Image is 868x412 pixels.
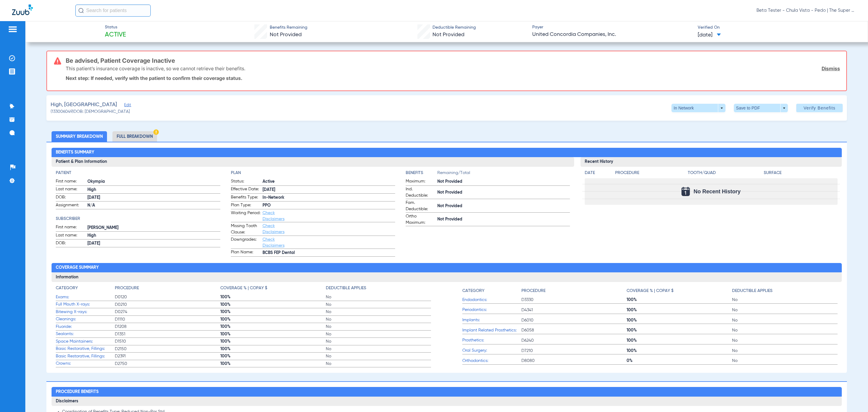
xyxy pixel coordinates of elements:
[231,236,260,249] span: Downgrades:
[231,170,395,176] h4: Plan
[153,129,159,135] img: Hazard
[115,346,220,352] span: D2150
[56,294,115,300] span: Exams:
[105,31,126,39] span: Active
[432,32,464,37] span: Not Provided
[52,387,841,397] h2: Procedure Benefits
[220,353,326,359] span: 100%
[627,285,732,296] app-breakdown-title: Coverage % | Copay $
[263,211,285,221] a: Check Disclaimers
[87,195,220,201] span: [DATE]
[756,8,856,14] span: Beta Tester - Chula Vista - Pedo | The Super Dentists
[627,307,732,313] span: 100%
[521,297,627,303] span: D3330
[231,249,260,256] span: Plan Name:
[263,250,395,256] span: BCBS FEP Dental
[56,202,85,209] span: Assignment:
[56,316,115,322] span: Cleanings:
[124,103,130,109] span: Edit
[732,327,838,333] span: No
[52,272,841,282] h3: Information
[627,297,732,303] span: 100%
[804,106,835,110] span: Verify Benefits
[52,157,574,167] h3: Patient & Plan Information
[115,353,220,359] span: D2391
[326,285,366,291] h4: Deductible Applies
[627,288,674,294] h4: Coverage % | Copay $
[75,5,151,17] input: Search for patients
[105,24,126,30] span: Status
[231,223,260,236] span: Missing Tooth Clause:
[56,186,85,193] span: Last name:
[326,285,431,293] app-breakdown-title: Deductible Applies
[270,32,302,37] span: Not Provided
[263,179,395,185] span: Active
[56,232,85,239] span: Last name:
[521,307,627,313] span: D4341
[52,148,841,157] h2: Benefits Summary
[406,178,435,185] span: Maximum:
[87,233,220,239] span: High
[231,210,260,222] span: Waiting Period:
[263,187,395,193] span: [DATE]
[87,187,220,193] span: High
[326,324,431,330] span: No
[326,331,431,337] span: No
[615,170,686,176] h4: Procedure
[838,383,868,412] iframe: Chat Widget
[52,263,841,273] h2: Coverage Summary
[56,178,85,185] span: First name:
[326,316,431,322] span: No
[688,170,762,176] h4: Tooth/Quad
[732,307,838,313] span: No
[462,327,521,334] span: Implant Related Prosthetics:
[220,294,326,300] span: 100%
[462,288,484,294] h4: Category
[521,327,627,333] span: D6058
[437,170,570,178] span: Remaining/Total
[796,104,843,112] button: Verify Benefits
[115,285,139,291] h4: Procedure
[521,338,627,344] span: D6240
[521,317,627,323] span: D6010
[732,348,838,354] span: No
[115,331,220,337] span: D1351
[462,337,521,344] span: Prosthetics:
[432,24,476,31] span: Deductible Remaining
[698,24,858,31] span: Verified On
[462,347,521,354] span: Oral Surgery:
[115,294,220,300] span: D0120
[87,179,220,185] span: Okympia
[326,346,431,352] span: No
[231,194,260,201] span: Benefits Type:
[615,170,686,178] app-breakdown-title: Procedure
[51,109,130,115] span: (133006049) DOB: [DEMOGRAPHIC_DATA]
[115,309,220,315] span: D0274
[263,195,395,201] span: In-Network
[462,307,521,313] span: Periodontics:
[732,358,838,364] span: No
[87,240,220,247] span: [DATE]
[87,202,220,209] span: N/A
[263,202,395,209] span: PPO
[693,189,741,195] span: No Recent History
[406,170,437,176] h4: Benefits
[231,178,260,185] span: Status:
[231,186,260,193] span: Effective Date:
[406,186,435,199] span: Ind. Deductible:
[462,317,521,323] span: Implants:
[56,170,220,176] h4: Patient
[627,358,732,364] span: 0%
[220,338,326,344] span: 100%
[326,294,431,300] span: No
[87,225,220,231] span: [PERSON_NAME]
[56,331,115,337] span: Sealants:
[263,224,285,234] a: Check Disclaimers
[51,101,117,109] span: High, [GEOGRAPHIC_DATA]
[627,338,732,344] span: 100%
[220,316,326,322] span: 100%
[437,203,570,209] span: Not Provided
